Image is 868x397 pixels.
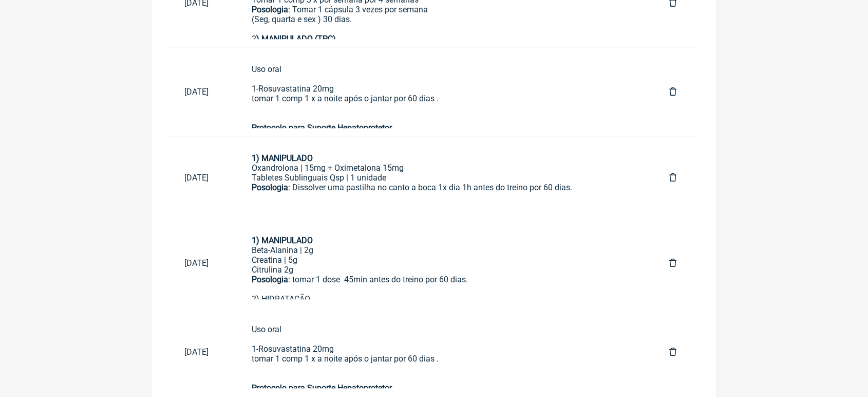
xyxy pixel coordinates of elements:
div: : tomar 1 dose 45min antes do treino por 60 dias. 2) HIDRATAÇÃO Tomar 3 litros de água por dia. [252,275,636,323]
a: [DATE] [168,250,235,276]
div: Creatina | 5g Citrulina 2g [252,255,636,275]
div: Tabletes Sublinguais Qsp | 1 unidade [252,173,636,183]
a: 1) MANIPULADOOxandrolona | 15mg + Oximetalona 15mgTabletes Sublinguais Qsp | 1 unidadePosologia: ... [235,145,653,210]
strong: 1) MANIPULADO [252,236,313,245]
div: Uso oral 1-Rosuvastatina 20mg tomar 1 comp 1 x a noite após o jantar por 60 dias . [252,64,636,123]
a: [DATE] [168,165,235,191]
a: Uso oral1-Rosuvastatina 20mgtomar 1 comp 1 x a noite após o jantar por 60 dias .Protocolo para Su... [235,316,653,388]
div: : Dissolver uma pastilha no canto a boca 1x dia 1h antes do treino por 60 dias. [252,183,636,202]
strong: Posologia [252,5,288,14]
div: : Tomar 1 cápsula 3 vezes por semana (Seg, quarta e sex ) 30 dias. 2 [252,5,636,44]
strong: Posologia [252,183,288,192]
a: [DATE] [168,79,235,105]
div: Uso oral 1-Rosuvastatina 20mg tomar 1 comp 1 x a noite após o jantar por 60 dias . [252,324,636,383]
strong: 1) MANIPULADO [252,153,313,163]
div: Beta-Alanina | 2g [252,245,636,255]
strong: Posologia [252,275,288,284]
div: Oxandrolona | 15mg + Oximetalona 15mg [252,163,636,173]
a: Uso oral1-Rosuvastatina 20mgtomar 1 comp 1 x a noite após o jantar por 60 dias .Protocolo para Su... [235,56,653,128]
a: [DATE] [168,339,235,365]
div: Ácido alfa lipóico | 250mg Silimarina | 200mg Cúrcuma zedoária | 200mg Tomar 1 dose 2x/dia por 60... [252,123,636,230]
a: 1) MANIPULADOBeta-Alanina | 2gCreatina | 5gCitrulina 2gPosologia: tomar 1 dose 45min antes do tre... [235,227,653,299]
strong: Protocolo para Suporte Hepatoprotetor Uso oral: [252,123,392,152]
strong: ) MANIPULADO (TPC) [256,34,336,44]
